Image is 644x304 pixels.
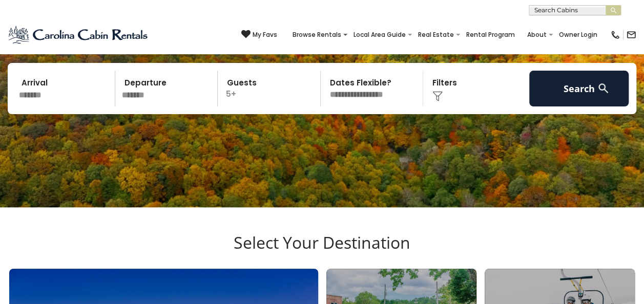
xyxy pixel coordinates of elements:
a: Real Estate [413,28,459,42]
a: Browse Rentals [287,28,346,42]
button: Search [529,71,629,106]
a: Rental Program [461,28,520,42]
a: Local Area Guide [348,28,411,42]
h1: Your Adventure Starts Here [8,25,636,57]
span: My Favs [253,30,277,39]
img: Blue-2.png [8,25,150,45]
a: About [522,28,552,42]
img: search-regular-white.png [597,82,610,95]
img: mail-regular-black.png [626,30,636,40]
img: filter--v1.png [432,91,443,101]
img: phone-regular-black.png [610,30,620,40]
h3: Select Your Destination [8,233,636,269]
p: 5+ [221,71,320,106]
a: My Favs [241,30,277,40]
a: Owner Login [554,28,603,42]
